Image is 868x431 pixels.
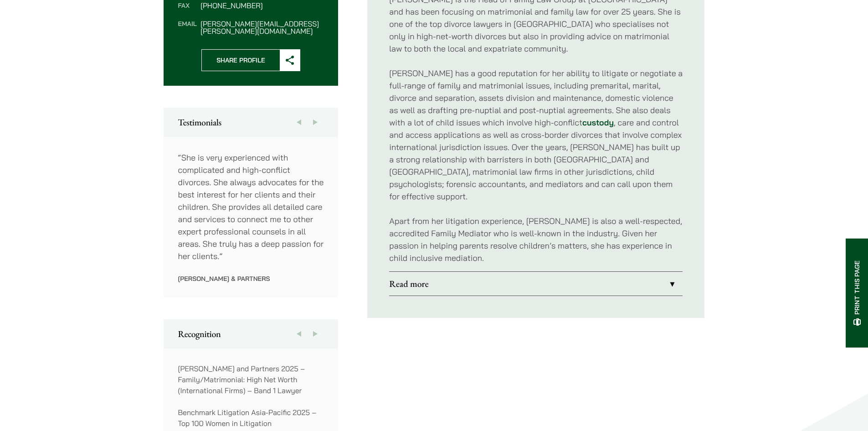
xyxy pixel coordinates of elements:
button: Previous [291,319,307,348]
span: Share Profile [202,50,280,71]
p: [PERSON_NAME] & Partners [178,275,324,283]
button: Previous [291,108,307,137]
p: [PERSON_NAME] has a good reputation for her ability to litigate or negotiate a full-range of fami... [389,67,683,203]
dt: Email [178,20,197,35]
dt: Fax [178,2,197,20]
dd: [PHONE_NUMBER] [200,2,324,9]
p: [PERSON_NAME] and Partners 2025 – Family/Matrimonial: High Net Worth (International Firms) – Band... [178,363,324,396]
button: Share Profile [201,49,300,71]
a: Read more [389,272,683,296]
h2: Recognition [178,328,324,339]
a: custody [582,117,614,128]
button: Next [307,108,324,137]
p: Benchmark Litigation Asia-Pacific 2025 – Top 100 Women in Litigation [178,407,324,429]
button: Next [307,319,324,348]
p: Apart from her litigation experience, [PERSON_NAME] is also a well-respected, accredited Family M... [389,215,683,264]
h2: Testimonials [178,117,324,128]
dd: [PERSON_NAME][EMAIL_ADDRESS][PERSON_NAME][DOMAIN_NAME] [200,20,324,35]
p: “She is very experienced with complicated and high-conflict divorces. She always advocates for th... [178,151,324,262]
